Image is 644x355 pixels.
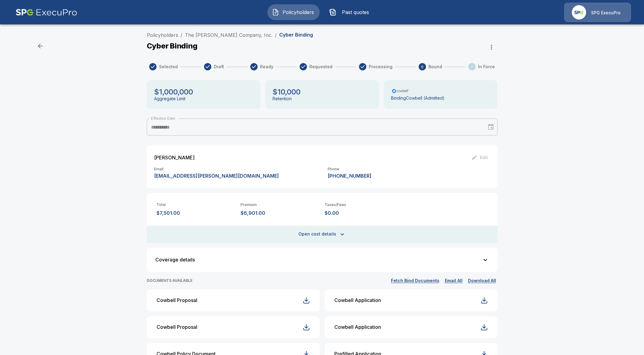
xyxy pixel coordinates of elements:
text: 6 [421,65,424,69]
p: Cyber Binding [279,32,313,38]
p: Retention [273,96,292,101]
span: Requested [309,64,333,70]
p: [PHONE_NUMBER] [328,173,371,178]
div: Cowbell Application [334,297,381,303]
div: Cowbell Proposal [157,297,197,303]
span: Ready [260,64,273,70]
button: Cowbell Proposal [147,316,320,338]
span: Processing [369,64,392,70]
p: Total [157,203,236,207]
label: Effective Date [151,116,175,121]
button: Download All [466,277,498,285]
a: The [PERSON_NAME] Company, Inc. [185,32,273,38]
p: [PERSON_NAME] [154,155,195,160]
img: AA Logo [16,3,77,22]
p: [EMAIL_ADDRESS][PERSON_NAME][DOMAIN_NAME] [154,173,279,178]
p: Binding Cowbell (Admitted) [391,96,445,101]
button: Cowbell Application [325,289,498,311]
p: SPG ExecuPro [591,10,621,16]
button: Fetch Bind Documents [389,277,441,285]
p: Taxes/Fees [325,203,404,207]
span: Selected [159,64,178,70]
a: Agency IconSPG ExecuPro [564,3,631,22]
p: Cyber Binding [147,41,198,50]
p: Premium [241,203,320,207]
span: Draft [214,64,224,70]
p: $0.00 [325,210,404,216]
li: / [275,31,277,39]
li: / [181,31,182,39]
p: DOCUMENTS AVAILABLE [147,279,192,283]
span: In Force [478,64,495,70]
p: Phone [328,167,371,171]
button: Policyholders IconPolicyholders [267,4,320,20]
button: Past quotes IconPast quotes [325,4,377,20]
button: Cowbell Application [325,316,498,338]
p: Aggregate Limit [154,96,185,101]
div: Cowbell Proposal [157,324,197,330]
span: Bound [428,64,442,70]
p: Email [154,167,279,171]
p: $6,901.00 [241,210,320,216]
span: Policyholders [282,9,315,16]
p: $10,000 [273,87,301,96]
nav: breadcrumb [147,31,313,39]
button: Cowbell Proposal [147,289,320,311]
span: Past quotes [339,9,372,16]
img: Past quotes Icon [329,9,336,16]
button: Email All [443,277,464,285]
p: $7,501.00 [157,210,236,216]
p: $1,000,000 [154,87,193,96]
button: Coverage details [150,251,494,268]
text: 7 [471,65,473,69]
img: Carrier Logo [391,88,410,94]
div: Cowbell Application [334,324,381,330]
img: Agency Icon [572,5,586,20]
button: Open cost details [147,226,498,243]
img: Policyholders Icon [272,9,279,16]
a: Policyholders [147,32,178,38]
div: Coverage details [155,257,482,262]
